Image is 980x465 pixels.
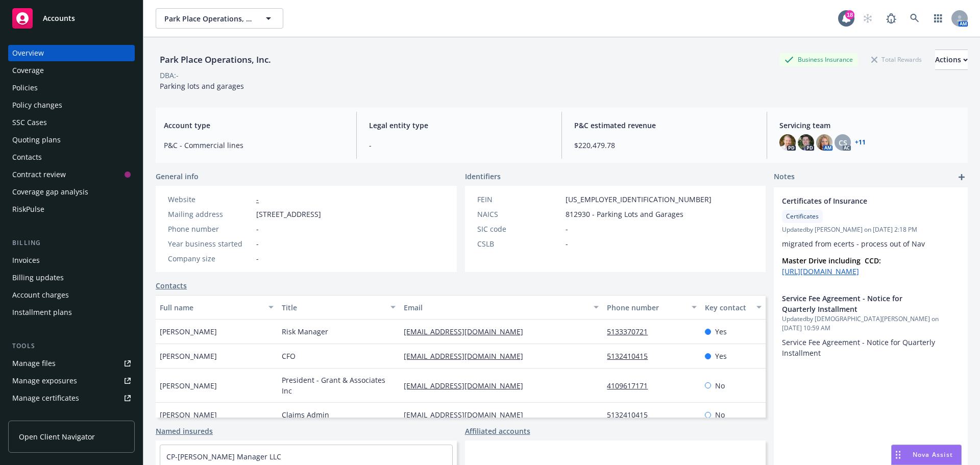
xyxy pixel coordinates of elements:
[477,209,561,219] div: NAICS
[774,187,968,285] div: Certificates of InsuranceCertificatesUpdatedby [PERSON_NAME] on [DATE] 2:18 PMmigrated from ecert...
[904,8,925,29] a: Search
[156,8,283,29] button: Park Place Operations, Inc.
[156,280,187,291] a: Contacts
[566,238,568,249] span: -
[881,8,901,29] a: Report a Bug
[8,184,135,200] a: Coverage gap analysis
[782,266,859,276] a: [URL][DOMAIN_NAME]
[282,302,384,313] div: Title
[160,70,179,81] div: DBA: -
[12,252,40,268] div: Invoices
[8,80,135,96] a: Policies
[782,256,881,265] strong: Master Drive including CCD:
[282,409,329,420] span: Claims Admin
[156,426,213,436] a: Named insureds
[8,252,135,268] a: Invoices
[256,238,259,249] span: -
[935,50,968,69] div: Actions
[168,238,252,249] div: Year business started
[166,452,281,461] a: CP-[PERSON_NAME] Manager LLC
[607,351,656,361] a: 5132410415
[913,450,953,459] span: Nova Assist
[156,53,275,66] div: Park Place Operations, Inc.
[404,302,587,313] div: Email
[43,14,75,22] span: Accounts
[477,194,561,205] div: FEIN
[278,295,400,320] button: Title
[8,373,135,389] a: Manage exposures
[19,431,95,442] span: Open Client Navigator
[12,270,64,286] div: Billing updates
[782,238,960,249] p: migrated from ecerts - process out of Nav
[8,62,135,79] a: Coverage
[782,195,933,206] span: Certificates of Insurance
[607,381,656,390] a: 4109617171
[782,314,960,333] span: Updated by [DEMOGRAPHIC_DATA][PERSON_NAME] on [DATE] 10:59 AM
[8,132,135,148] a: Quoting plans
[256,253,259,264] span: -
[8,407,135,424] a: Manage claims
[8,341,135,351] div: Tools
[164,13,253,24] span: Park Place Operations, Inc.
[156,295,278,320] button: Full name
[168,224,252,234] div: Phone number
[160,302,262,313] div: Full name
[404,381,531,390] a: [EMAIL_ADDRESS][DOMAIN_NAME]
[168,194,252,205] div: Website
[715,351,727,361] span: Yes
[12,132,61,148] div: Quoting plans
[779,134,796,151] img: photo
[8,114,135,131] a: SSC Cases
[164,140,344,151] span: P&C - Commercial lines
[160,351,217,361] span: [PERSON_NAME]
[8,355,135,372] a: Manage files
[8,270,135,286] a: Billing updates
[477,238,561,249] div: CSLB
[8,166,135,183] a: Contract review
[160,409,217,420] span: [PERSON_NAME]
[8,201,135,217] a: RiskPulse
[160,326,217,337] span: [PERSON_NAME]
[156,171,199,182] span: General info
[404,327,531,336] a: [EMAIL_ADDRESS][DOMAIN_NAME]
[839,137,847,148] span: CS
[782,337,937,358] span: Service Fee Agreement - Notice for Quarterly Installment
[465,171,501,182] span: Identifiers
[8,149,135,165] a: Contacts
[774,171,795,183] span: Notes
[701,295,766,320] button: Key contact
[12,355,56,372] div: Manage files
[705,302,750,313] div: Key contact
[160,380,217,391] span: [PERSON_NAME]
[404,351,531,361] a: [EMAIL_ADDRESS][DOMAIN_NAME]
[8,97,135,113] a: Policy changes
[12,149,42,165] div: Contacts
[574,120,754,131] span: P&C estimated revenue
[12,390,79,406] div: Manage certificates
[8,390,135,406] a: Manage certificates
[160,81,244,91] span: Parking lots and garages
[12,45,44,61] div: Overview
[12,184,88,200] div: Coverage gap analysis
[857,8,878,29] a: Start snowing
[12,201,44,217] div: RiskPulse
[256,194,259,204] a: -
[282,351,296,361] span: CFO
[404,410,531,420] a: [EMAIL_ADDRESS][DOMAIN_NAME]
[12,304,72,321] div: Installment plans
[12,407,64,424] div: Manage claims
[12,287,69,303] div: Account charges
[607,327,656,336] a: 5133370721
[12,97,62,113] div: Policy changes
[8,45,135,61] a: Overview
[798,134,814,151] img: photo
[892,445,904,464] div: Drag to move
[164,120,344,131] span: Account type
[845,10,854,19] div: 18
[12,62,44,79] div: Coverage
[168,253,252,264] div: Company size
[774,285,968,366] div: Service Fee Agreement - Notice for Quarterly InstallmentUpdatedby [DEMOGRAPHIC_DATA][PERSON_NAME]...
[12,373,77,389] div: Manage exposures
[168,209,252,219] div: Mailing address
